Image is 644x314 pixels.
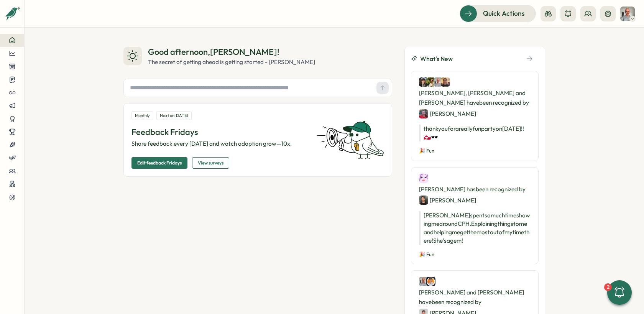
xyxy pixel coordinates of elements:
div: [PERSON_NAME] [419,109,476,118]
p: 🎉 Fun [419,251,531,258]
button: 2 [607,280,632,305]
div: The secret of getting ahead is getting started - [PERSON_NAME] [148,58,315,66]
div: Good afternoon , [PERSON_NAME] ! [148,46,315,58]
div: Monthly [131,111,153,120]
img: Sarah Heiberg [426,77,435,87]
img: Philipp Eberhardt [620,7,635,21]
div: 2 [604,283,612,291]
img: Philipp Eberhardt [434,77,443,87]
p: thank you for a really fun party on [DATE] !! 🇬🇱 🕶️ [419,125,531,141]
div: Next on [DATE] [156,111,192,120]
p: Feedback Fridays [131,126,307,138]
p: [PERSON_NAME] spent so much time showing me around CPH. Explaining things to me and helping me ge... [419,211,531,245]
p: 🎉 Fun [419,148,531,155]
div: [PERSON_NAME] has been recognized by [419,174,531,205]
span: What's New [420,54,453,64]
button: Quick Actions [460,5,536,22]
img: Hannes Gustafsson [419,77,428,87]
img: Emilie Trouillard [419,109,428,118]
span: Edit feedback Fridays [137,158,182,168]
div: [PERSON_NAME] [419,196,476,205]
img: Daniel Ryan [419,196,428,205]
img: Peter Prajczer [441,77,450,87]
div: [PERSON_NAME], [PERSON_NAME] and [PERSON_NAME] have been recognized by [419,77,531,118]
img: Emmanuel PADIAL [426,277,435,286]
img: Philipp Eberhardt [419,277,428,286]
img: Wendy Kentrop [419,174,428,183]
span: Quick Actions [483,8,525,18]
button: View surveys [192,157,229,169]
button: Edit feedback Fridays [131,157,187,169]
p: Share feedback every [DATE] and watch adoption grow—10x. [131,140,307,148]
span: View surveys [198,158,223,168]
